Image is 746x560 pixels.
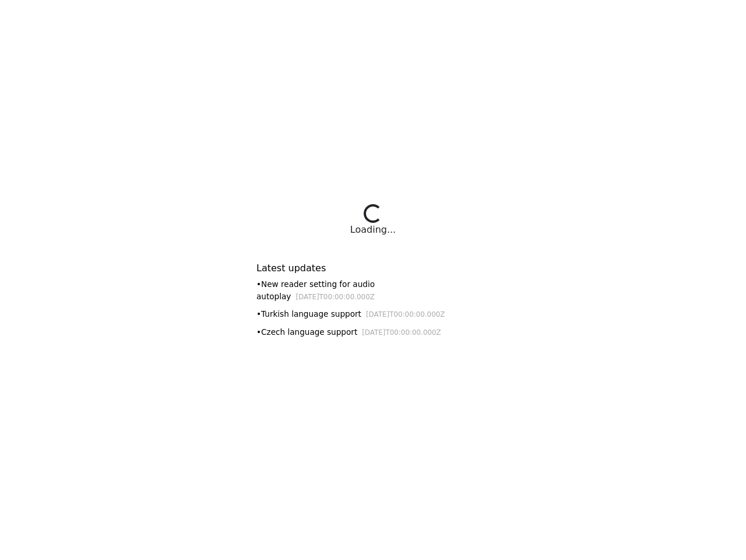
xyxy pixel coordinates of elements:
div: • Turkish language support [256,308,490,320]
div: • New reader setting for audio autoplay [256,278,490,302]
small: [DATE]T00:00:00.000Z [366,310,445,318]
h6: Latest updates [256,262,490,274]
div: • Czech language support [256,326,490,338]
small: [DATE]T00:00:00.000Z [295,293,375,301]
div: Loading... [350,223,396,237]
small: [DATE]T00:00:00.000Z [362,328,441,337]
